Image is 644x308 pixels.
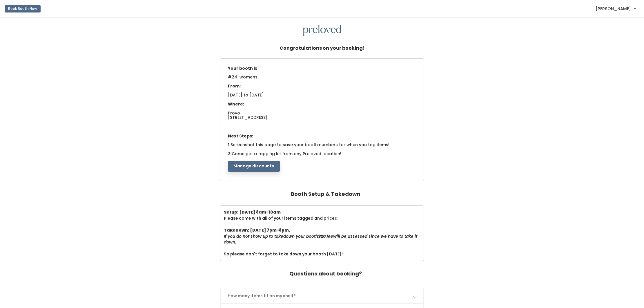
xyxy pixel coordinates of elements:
[596,6,631,12] span: [PERSON_NAME]
[224,209,420,257] div: Please come with all of your items tagged and priced. So please don't forget to take down your bo...
[280,43,365,54] h5: Congratulations on your booking!
[228,101,244,107] span: Where:
[590,2,642,15] a: [PERSON_NAME]
[228,110,268,120] span: Provo [STREET_ADDRESS]
[228,83,241,89] span: From:
[291,188,360,200] h4: Booth Setup & Takedown
[228,74,257,83] span: #24-womens
[5,5,41,12] button: Book Booth Now
[224,227,290,233] b: Takedown: [DATE] 7pm-8pm.
[225,63,424,172] div: 1. 2.
[318,233,333,239] b: $20 fee
[221,288,423,304] a: How many items fit on my shelf?
[228,161,280,172] button: Manage discounts
[228,65,257,71] span: Your booth is
[303,25,341,36] img: preloved logo
[5,2,41,15] a: Book Booth Now
[224,233,417,245] i: If you do not show up to takedown your booth will be assessed since we have to take it down.
[232,151,341,157] span: Come get a tagging kit from any Preloved location!
[231,142,389,148] span: Screenshot this page to save your booth numbers for when you tag items!
[289,268,362,280] h4: Questions about booking?
[228,92,264,98] span: [DATE] to [DATE]
[224,209,281,215] b: Setup: [DATE] 8am-10am
[228,133,253,139] span: Next Steps:
[228,163,280,169] a: Manage discounts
